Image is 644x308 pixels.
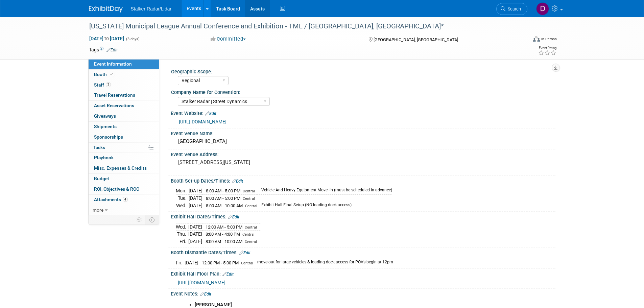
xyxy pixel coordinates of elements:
[134,215,145,224] td: Personalize Event Tab Strip
[171,212,555,220] div: Exhibit Hall Dates/Times:
[176,136,550,147] div: [GEOGRAPHIC_DATA]
[242,232,255,237] span: Central
[176,194,189,202] td: Tue.
[123,197,128,202] span: 4
[505,6,521,11] span: Search
[94,61,132,67] span: Event Information
[171,108,555,117] div: Event Website:
[93,207,103,213] span: more
[110,72,113,76] i: Booth reservation complete
[206,239,242,244] span: 8:00 AM - 10:00 AM
[178,159,324,165] pre: [STREET_ADDRESS][US_STATE]
[222,272,234,277] a: Edit
[253,259,393,266] td: move-out for large vehicles & loading dock access for POVs begin at 12pm
[206,232,240,237] span: 8:00 AM - 4:00 PM
[206,203,243,208] span: 8:00 AM - 10:00 AM
[94,176,109,181] span: Budget
[208,35,248,43] button: Committed
[239,251,251,255] a: Edit
[188,231,202,238] td: [DATE]
[536,2,549,15] img: Don Horen
[189,194,202,202] td: [DATE]
[245,204,257,208] span: Central
[257,187,392,195] td: Vehicle And Heavy Equipment Move -in (must be scheduled in advance)
[538,46,556,50] div: Event Rating
[94,82,111,88] span: Staff
[89,153,159,163] a: Playbook
[176,187,189,195] td: Mon.
[89,195,159,205] a: Attachments4
[94,113,116,119] span: Giveaways
[195,302,232,308] b: [PERSON_NAME]
[89,111,159,121] a: Giveaways
[89,132,159,142] a: Sponsorships
[171,269,555,278] div: Exhibit Hall Floor Plan:
[171,289,555,298] div: Event Notes:
[176,259,185,266] td: Fri.
[189,202,202,209] td: [DATE]
[179,119,226,124] a: [URL][DOMAIN_NAME]
[145,215,159,224] td: Toggle Event Tabs
[171,128,555,137] div: Event Venue Name:
[89,174,159,184] a: Budget
[185,259,198,266] td: [DATE]
[176,223,188,231] td: Wed.
[93,145,105,150] span: Tasks
[94,165,147,171] span: Misc. Expenses & Credits
[89,46,118,53] td: Tags
[206,196,240,201] span: 8:00 AM - 5:00 PM
[171,67,552,75] div: Geographic Scope:
[205,111,216,116] a: Edit
[176,238,188,245] td: Fri.
[89,59,159,69] a: Event Information
[245,225,257,230] span: Central
[206,224,242,230] span: 12:00 AM - 5:00 PM
[94,197,128,202] span: Attachments
[171,149,555,158] div: Event Venue Address:
[103,36,110,41] span: to
[89,80,159,90] a: Staff2
[496,3,527,15] a: Search
[125,37,140,41] span: (3 days)
[541,37,557,42] div: In-Person
[228,215,239,219] a: Edit
[171,87,552,96] div: Company Name for Convention:
[374,37,458,42] span: [GEOGRAPHIC_DATA], [GEOGRAPHIC_DATA]
[188,223,202,231] td: [DATE]
[487,35,557,45] div: Event Format
[89,143,159,153] a: Tasks
[89,184,159,194] a: ROI, Objectives & ROO
[89,122,159,132] a: Shipments
[94,186,139,192] span: ROI, Objectives & ROO
[94,155,114,160] span: Playbook
[89,70,159,80] a: Booth
[89,101,159,111] a: Asset Reservations
[106,48,118,52] a: Edit
[89,90,159,100] a: Travel Reservations
[245,240,257,244] span: Central
[171,247,555,256] div: Booth Dismantle Dates/Times:
[189,187,202,195] td: [DATE]
[89,6,123,13] img: ExhibitDay
[94,134,123,140] span: Sponsorships
[94,103,134,108] span: Asset Reservations
[89,205,159,215] a: more
[243,196,255,201] span: Central
[94,72,115,77] span: Booth
[533,36,540,42] img: Format-Inperson.png
[89,163,159,173] a: Misc. Expenses & Credits
[178,280,225,285] a: [URL][DOMAIN_NAME]
[89,35,124,42] span: [DATE] [DATE]
[94,92,135,98] span: Travel Reservations
[87,20,517,32] div: [US_STATE] Municipal League Annual Conference and Exhibition - TML / [GEOGRAPHIC_DATA], [GEOGRAPH...
[106,82,111,87] span: 2
[188,238,202,245] td: [DATE]
[200,292,211,297] a: Edit
[202,260,239,265] span: 12:00 PM - 5:00 PM
[176,202,189,209] td: Wed.
[176,231,188,238] td: Thu.
[94,124,117,129] span: Shipments
[241,261,253,265] span: Central
[171,176,555,185] div: Booth Set-up Dates/Times:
